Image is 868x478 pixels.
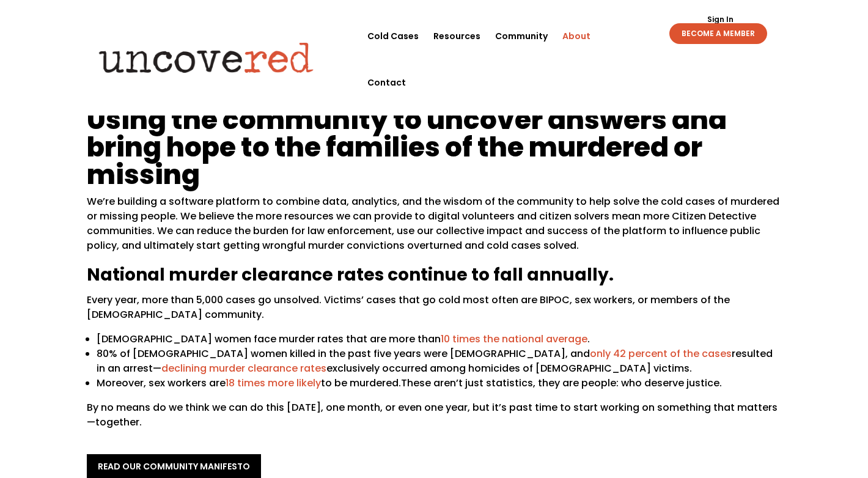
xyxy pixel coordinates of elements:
[87,400,778,429] span: By no means do we think we can do this [DATE], one month, or even one year, but it’s past time to...
[433,13,480,59] a: Resources
[367,59,406,106] a: Contact
[367,13,419,59] a: Cold Cases
[701,16,740,23] a: Sign In
[87,263,614,287] span: National murder clearance rates continue to fall annually.
[89,34,324,81] img: Uncovered logo
[562,13,590,59] a: About
[161,361,326,375] a: declining murder clearance rates
[87,194,781,263] p: We’re building a software platform to combine data, analytics, and the wisdom of the community to...
[401,376,722,390] span: These aren’t just statistics, they are people: who deserve justice.
[87,106,781,194] h1: Using the community to uncover answers and bring hope to the families of the murdered or missing
[87,293,730,322] span: Every year, more than 5,000 cases go unsolved. Victims’ cases that go cold most often are BIPOC, ...
[97,332,590,346] span: [DEMOGRAPHIC_DATA] women face murder rates that are more than .
[590,347,732,361] a: only 42 percent of the cases
[97,376,401,390] span: Moreover, sex workers are to be murdered.
[669,23,767,44] a: BECOME A MEMBER
[441,332,587,346] a: 10 times the national average
[495,13,548,59] a: Community
[97,347,773,375] span: 80% of [DEMOGRAPHIC_DATA] women killed in the past five years were [DEMOGRAPHIC_DATA], and result...
[226,376,321,390] a: 18 times more likely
